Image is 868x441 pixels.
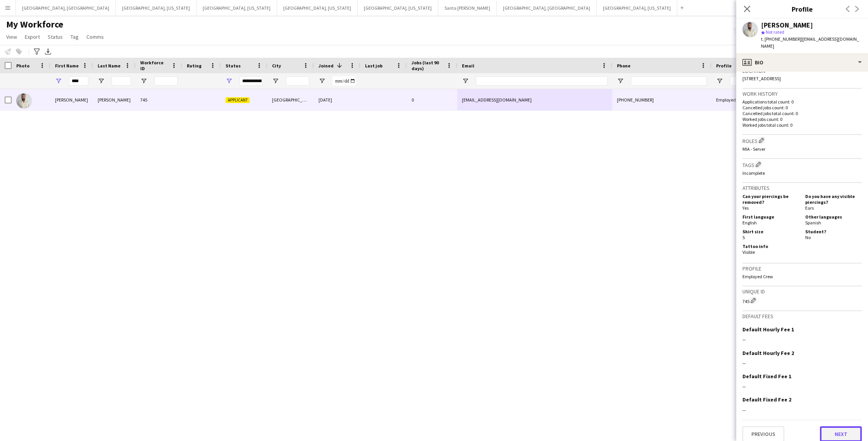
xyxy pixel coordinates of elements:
[711,89,761,110] div: Employed Crew
[742,396,791,403] h3: Default Fixed Fee 2
[742,205,749,211] span: Yes
[742,116,862,122] p: Worked jobs count: 0
[805,229,862,234] h5: Student?
[43,47,53,56] app-action-btn: Export XLSX
[32,47,41,56] app-action-btn: Advanced filters
[805,214,862,220] h5: Other languages
[286,76,309,86] input: City Filter Input
[365,63,382,69] span: Last job
[136,89,182,110] div: 745
[742,288,862,295] h3: Unique ID
[140,78,147,84] button: Open Filter Menu
[226,63,241,69] span: Status
[631,76,707,86] input: Phone Filter Input
[761,36,801,42] span: t. [PHONE_NUMBER]
[358,0,438,16] button: [GEOGRAPHIC_DATA], [US_STATE]
[476,76,608,86] input: Email Filter Input
[267,89,314,110] div: [GEOGRAPHIC_DATA]
[742,407,862,413] div: --
[93,89,136,110] div: [PERSON_NAME]
[766,29,784,35] span: Not rated
[6,33,17,40] span: View
[742,110,862,116] p: Cancelled jobs total count: 0
[462,78,469,84] button: Open Filter Menu
[112,76,131,86] input: Last Name Filter Input
[742,76,781,81] span: [STREET_ADDRESS]
[497,0,597,16] button: [GEOGRAPHIC_DATA], [GEOGRAPHIC_DATA]
[716,78,723,84] button: Open Filter Menu
[742,383,862,390] div: --
[319,63,334,69] span: Joined
[805,220,821,226] span: Spanish
[154,76,177,86] input: Workforce ID Filter Input
[742,136,862,145] h3: Roles
[16,0,116,16] button: [GEOGRAPHIC_DATA], [GEOGRAPHIC_DATA]
[742,373,791,380] h3: Default Fixed Fee 1
[742,229,799,234] h5: Shirt size
[226,97,250,103] span: Applicant
[55,78,62,84] button: Open Filter Menu
[438,0,497,16] button: Santa [PERSON_NAME]
[67,32,82,42] a: Tag
[314,89,360,110] div: [DATE]
[742,274,862,279] p: Employed Crew
[742,360,862,367] div: --
[6,19,63,30] span: My Workforce
[226,78,232,84] button: Open Filter Menu
[742,350,794,357] h3: Default Hourly Fee 2
[319,78,325,84] button: Open Filter Menu
[332,76,356,86] input: Joined Filter Input
[86,33,104,40] span: Comms
[805,193,862,205] h5: Do you have any visible piercings?
[742,313,862,320] h3: Default fees
[16,63,29,69] span: Photo
[83,32,107,42] a: Comms
[742,326,794,333] h3: Default Hourly Fee 1
[736,4,868,14] h3: Profile
[98,78,105,84] button: Open Filter Menu
[736,53,868,72] div: Bio
[50,89,93,110] div: [PERSON_NAME]
[742,160,862,169] h3: Tags
[16,93,32,109] img: Jose Rivera
[617,63,630,69] span: Phone
[805,205,814,211] span: Ears
[407,89,457,110] div: 0
[457,89,612,110] div: [EMAIL_ADDRESS][DOMAIN_NAME]
[742,90,862,97] h3: Work history
[55,63,79,69] span: First Name
[277,0,358,16] button: [GEOGRAPHIC_DATA], [US_STATE]
[48,33,63,40] span: Status
[742,234,745,240] span: S
[412,60,443,71] span: Jobs (last 90 days)
[761,36,859,49] span: | [EMAIL_ADDRESS][DOMAIN_NAME]
[116,0,196,16] button: [GEOGRAPHIC_DATA], [US_STATE]
[272,63,281,69] span: City
[617,78,624,84] button: Open Filter Menu
[730,76,756,86] input: Profile Filter Input
[742,296,862,304] div: 745
[742,265,862,272] h3: Profile
[742,170,862,176] p: Incomplete
[742,243,799,249] h5: Tattoo info
[742,105,862,110] p: Cancelled jobs count: 0
[3,32,20,42] a: View
[22,32,43,42] a: Export
[45,32,66,42] a: Status
[612,89,711,110] div: [PHONE_NUMBER]
[742,193,799,205] h5: Can your piercings be removed?
[187,63,201,69] span: Rating
[597,0,677,16] button: [GEOGRAPHIC_DATA], [US_STATE]
[742,122,862,128] p: Worked jobs total count: 0
[140,60,168,71] span: Workforce ID
[742,336,862,343] div: --
[805,234,811,240] span: No
[462,63,474,69] span: Email
[196,0,277,16] button: [GEOGRAPHIC_DATA], [US_STATE]
[761,22,813,29] div: [PERSON_NAME]
[272,78,279,84] button: Open Filter Menu
[742,249,755,255] span: Visible
[69,76,88,86] input: First Name Filter Input
[71,33,79,40] span: Tag
[742,220,757,226] span: English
